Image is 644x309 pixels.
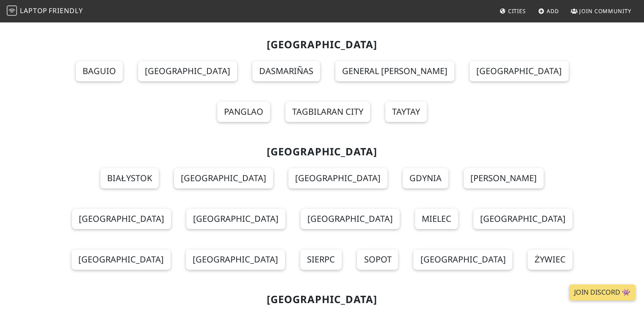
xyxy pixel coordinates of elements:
[528,249,572,270] a: Żywiec
[547,7,559,15] span: Add
[20,6,47,15] span: Laptop
[335,61,454,81] a: General [PERSON_NAME]
[579,7,631,15] span: Join Community
[72,209,171,229] a: [GEOGRAPHIC_DATA]
[48,39,597,51] h2: [GEOGRAPHIC_DATA]
[186,209,285,229] a: [GEOGRAPHIC_DATA]
[252,61,320,81] a: Dasmariñas
[217,102,270,122] a: Panglao
[76,61,123,81] a: Baguio
[7,6,17,16] img: LaptopFriendly
[285,102,370,122] a: Tagbilaran City
[174,168,273,188] a: [GEOGRAPHIC_DATA]
[357,249,398,270] a: Sopot
[415,209,458,229] a: Mielec
[403,168,448,188] a: Gdynia
[569,284,636,301] a: Join Discord 👾
[186,249,285,270] a: [GEOGRAPHIC_DATA]
[535,3,562,19] a: Add
[470,61,569,81] a: [GEOGRAPHIC_DATA]
[48,293,597,306] h2: [GEOGRAPHIC_DATA]
[138,61,237,81] a: [GEOGRAPHIC_DATA]
[496,3,529,19] a: Cities
[72,249,171,270] a: [GEOGRAPHIC_DATA]
[300,249,342,270] a: Sierpc
[301,209,400,229] a: [GEOGRAPHIC_DATA]
[288,168,387,188] a: [GEOGRAPHIC_DATA]
[49,6,83,15] span: Friendly
[100,168,158,188] a: Białystok
[464,168,544,188] a: [PERSON_NAME]
[48,146,597,158] h2: [GEOGRAPHIC_DATA]
[385,102,427,122] a: Taytay
[567,3,635,19] a: Join Community
[7,4,83,19] a: LaptopFriendly LaptopFriendly
[508,7,526,15] span: Cities
[473,209,572,229] a: [GEOGRAPHIC_DATA]
[413,249,512,270] a: [GEOGRAPHIC_DATA]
